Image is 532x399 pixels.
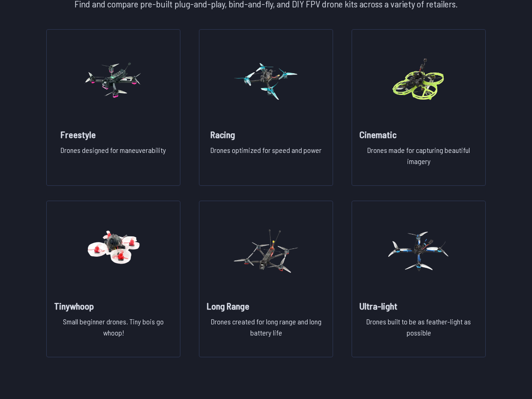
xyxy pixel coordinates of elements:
p: Small beginner drones. Tiny bois go whoop! [54,316,173,346]
p: Drones designed for maneuverability [61,145,166,174]
a: image of categoryLong RangeDrones created for long range and long battery life [199,201,333,357]
p: Drones made for capturing beautiful imagery [359,145,478,174]
h2: Cinematic [359,128,478,141]
h2: Long Range [207,299,325,312]
img: image of category [80,210,147,292]
p: Drones created for long range and long battery life [207,316,325,346]
img: image of category [385,210,452,292]
img: image of category [80,39,147,120]
img: image of category [385,39,452,120]
h2: Ultra-light [359,299,478,312]
h2: Racing [210,128,322,141]
h2: Tinywhoop [54,299,173,312]
p: Drones built to be as feather-light as possible [359,316,478,346]
a: image of categoryTinywhoopSmall beginner drones. Tiny bois go whoop! [46,201,180,357]
img: image of category [233,39,299,120]
a: image of categoryRacingDrones optimized for speed and power [199,29,333,186]
p: Drones optimized for speed and power [210,145,322,174]
h2: Freestyle [61,128,166,141]
a: image of categoryFreestyleDrones designed for maneuverability [46,29,180,186]
a: image of categoryCinematicDrones made for capturing beautiful imagery [352,29,486,186]
a: image of categoryUltra-lightDrones built to be as feather-light as possible [352,201,486,357]
img: image of category [233,210,299,292]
